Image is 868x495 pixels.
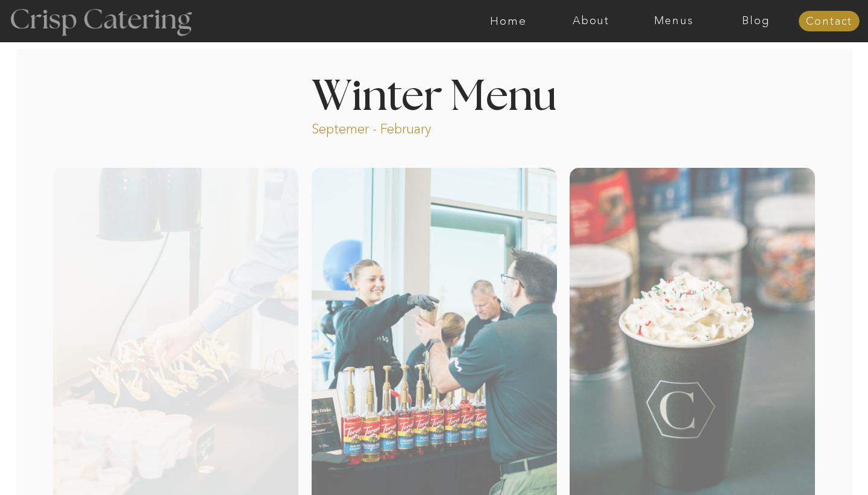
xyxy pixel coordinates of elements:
a: Menus [632,15,715,27]
a: Blog [715,15,797,27]
a: Home [467,15,550,27]
p: Septemer - February [312,120,477,134]
h1: Winter Menu [266,76,602,112]
a: Contact [799,16,860,28]
a: About [550,15,632,27]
